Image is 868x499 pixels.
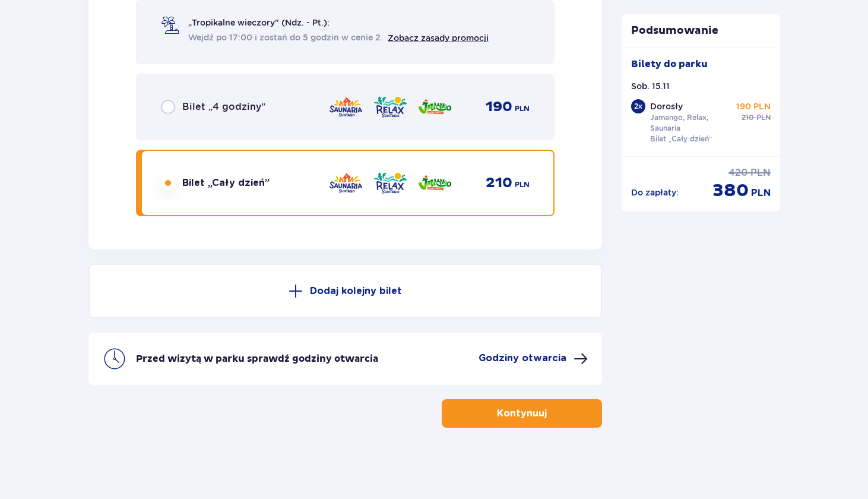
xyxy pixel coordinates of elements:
[486,174,512,192] p: 210
[103,347,126,371] img: clock icon
[631,187,679,198] p: Do zapłaty :
[479,352,566,365] p: Godziny otwarcia
[188,17,330,29] p: „Tropikalne wieczory" (Ndz. - Pt.):
[728,166,748,179] p: 420
[417,94,452,119] img: zone logo
[328,170,363,195] img: zone logo
[486,98,512,116] p: 190
[373,170,408,195] img: zone logo
[736,100,771,112] p: 190 PLN
[515,179,530,190] p: PLN
[88,264,602,318] button: Dodaj kolejny bilet
[650,112,732,134] p: Jamango, Relax, Saunaria
[442,399,602,428] button: Kontynuuj
[497,407,547,420] p: Kontynuuj
[515,103,530,114] p: PLN
[742,112,754,123] p: 210
[622,24,781,38] p: Podsumowanie
[310,285,402,298] p: Dodaj kolejny bilet
[750,166,771,179] p: PLN
[650,134,712,144] p: Bilet „Cały dzień”
[479,352,588,366] button: Godziny otwarcia
[188,31,383,43] span: Wejdź po 17:00 i zostań do 5 godzin w cenie 2.
[417,170,452,195] img: zone logo
[182,100,265,113] p: Bilet „4 godziny”
[136,352,378,365] p: Przed wizytą w parku sprawdź godziny otwarcia
[751,187,771,200] p: PLN
[182,176,270,190] p: Bilet „Cały dzień”
[756,112,771,123] p: PLN
[650,100,683,112] p: Dorosły
[373,94,408,119] img: zone logo
[631,58,708,71] p: Bilety do parku
[631,80,670,92] p: Sob. 15.11
[388,33,489,43] a: Zobacz zasady promocji
[631,99,645,113] div: 2 x
[328,94,363,119] img: zone logo
[712,179,749,202] p: 380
